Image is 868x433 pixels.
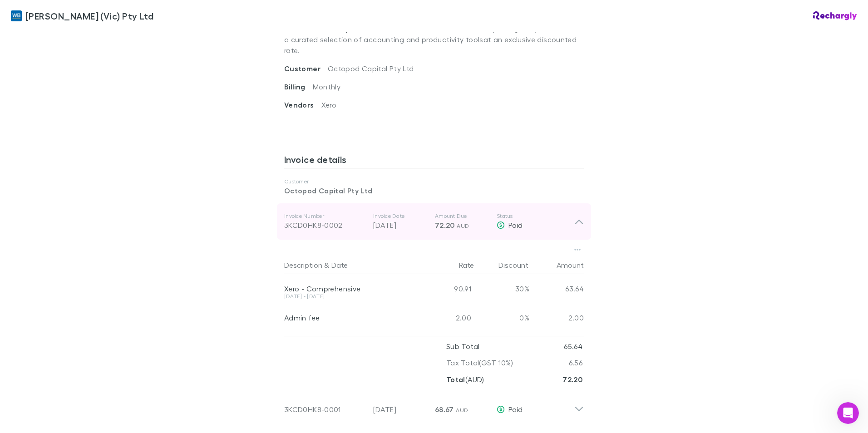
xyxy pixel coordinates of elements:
span: Octopod Capital Pty Ltd [328,64,414,73]
div: Invoice Number3KCD0HK8-0002Invoice Date[DATE]Amount Due72.20 AUDStatusPaid [277,203,591,240]
span: Xero [321,100,336,109]
span: Billing [284,82,313,91]
div: Xero - Comprehensive [284,284,417,293]
span: AUD [457,222,469,229]
span: Vendors [284,100,321,109]
p: Invoice Number [284,212,366,220]
p: 65.64 [564,338,582,354]
div: 0% [475,303,529,332]
div: 30% [475,274,529,303]
h3: Invoice details [284,154,584,168]
p: Invoice Date [373,212,428,220]
span: 72.20 [435,221,455,230]
div: 3KCD0HK8-0001[DATE]68.67 AUDPaid [277,388,591,424]
img: Rechargly Logo [813,11,857,20]
div: Admin fee [284,313,417,322]
span: AUD [456,407,468,413]
p: [DATE] [373,220,428,231]
p: Sub Total [446,338,479,354]
p: Tax Total (GST 10%) [446,354,513,371]
p: ( AUD ) [446,371,484,388]
span: Monthly [313,82,341,91]
span: Paid [508,221,523,229]
p: Status [497,212,574,220]
button: Description [284,256,322,274]
span: Paid [508,405,523,413]
p: Customer [284,178,584,185]
span: 68.67 [435,405,454,414]
div: 63.64 [529,274,584,303]
div: & [284,256,417,274]
p: . The software suite subscription gives you access to a curated selection of accounting and produ... [284,16,584,63]
div: 2.00 [420,303,475,332]
span: [PERSON_NAME] (Vic) Pty Ltd [25,9,153,23]
p: Amount Due [435,212,489,220]
strong: 72.20 [562,375,582,384]
button: Date [331,256,348,274]
span: Customer [284,64,328,73]
strong: Total [446,375,465,384]
div: 2.00 [529,303,584,332]
p: [DATE] [373,404,428,415]
div: 3KCD0HK8-0001 [284,404,366,415]
div: 3KCD0HK8-0002 [284,220,366,231]
img: William Buck (Vic) Pty Ltd's Logo [11,10,22,21]
p: 6.56 [569,354,582,371]
p: Octopod Capital Pty Ltd [284,185,584,196]
iframe: Intercom live chat [837,402,859,424]
div: 90.91 [420,274,475,303]
div: [DATE] - [DATE] [284,294,417,299]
